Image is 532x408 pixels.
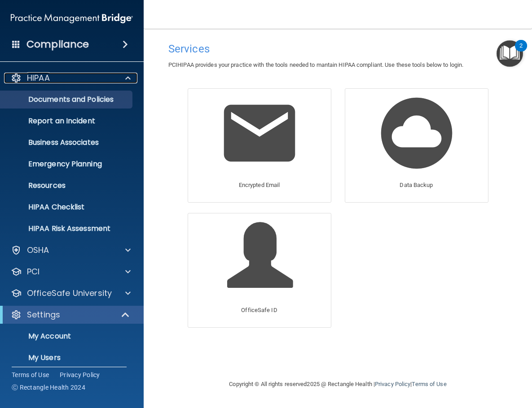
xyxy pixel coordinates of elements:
img: Data Backup [374,91,459,176]
p: PCI [27,266,40,277]
h4: Services [168,43,507,55]
p: OfficeSafe University [27,288,112,299]
div: Copyright © All rights reserved 2025 @ Rectangle Health | | [174,370,502,399]
p: HIPAA [27,73,50,83]
img: PMB logo [11,9,133,27]
div: 2 [519,46,523,57]
p: My Users [6,353,128,362]
img: Encrypted Email [217,91,302,176]
p: Encrypted Email [239,180,280,191]
a: Privacy Policy [375,381,410,387]
button: Open Resource Center, 2 new notifications [497,40,523,67]
p: Business Associates [6,138,128,147]
span: PCIHIPAA provides your practice with the tools needed to mantain HIPAA compliant. Use these tools... [168,61,463,68]
a: PCI [11,266,131,277]
span: Ⓒ Rectangle Health 2024 [12,383,85,392]
a: Settings [11,309,130,320]
a: Data Backup Data Backup [345,88,488,203]
h4: Compliance [26,38,89,51]
p: Documents and Policies [6,95,128,104]
p: OSHA [27,245,49,256]
p: HIPAA Risk Assessment [6,224,128,233]
a: Encrypted Email Encrypted Email [188,88,331,203]
p: My Account [6,332,128,341]
a: Terms of Use [12,370,49,379]
a: HIPAA [11,73,131,83]
a: Privacy Policy [60,370,100,379]
p: Settings [27,309,60,320]
p: Data Backup [400,180,433,191]
p: OfficeSafe ID [241,305,277,316]
a: Terms of Use [412,381,446,387]
p: HIPAA Checklist [6,203,128,212]
p: Resources [6,181,128,190]
iframe: Drift Widget Chat Controller [377,344,521,380]
a: OfficeSafe University [11,288,131,299]
p: Report an Incident [6,117,128,126]
a: OSHA [11,245,131,256]
p: Emergency Planning [6,160,128,169]
a: OfficeSafe ID [188,213,331,327]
